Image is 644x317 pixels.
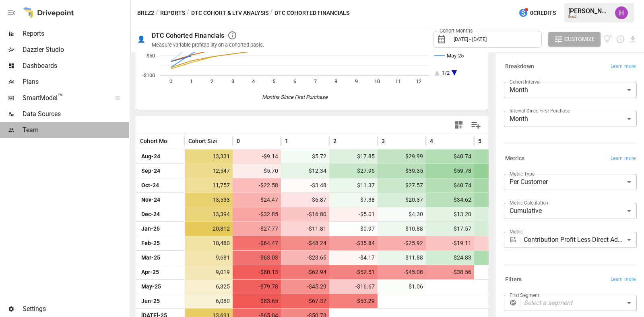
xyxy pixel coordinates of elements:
span: $17.85 [333,149,376,164]
span: $27.57 [382,178,424,192]
span: 13,394 [188,207,231,221]
span: -$11.81 [285,222,328,236]
span: -$24.47 [237,193,279,207]
button: Sort [337,135,349,147]
button: DTC Cohort & LTV Analysis [191,8,268,18]
span: -$25.92 [382,236,424,250]
span: $39.35 [382,164,424,178]
span: -$80.13 [237,265,279,279]
span: 2 [333,137,336,145]
span: $46.58 [478,251,521,265]
span: $27.95 [333,164,376,178]
span: Cohort Size [188,137,219,145]
text: 5 [272,78,275,84]
label: Cohort Months [438,27,475,35]
span: 4 [430,137,433,145]
em: Select a segment [524,299,572,307]
span: -$5.01 [333,207,376,221]
span: -$22.58 [237,178,279,192]
span: 13,331 [188,149,231,164]
button: Download report [628,35,638,44]
div: Contribution Profit Less Direct Ad Spend [524,232,637,248]
span: -$45.29 [285,280,328,294]
span: -$62.94 [285,265,328,279]
div: 👤 [137,35,145,43]
span: 13,533 [188,193,231,207]
h6: Breakdown [505,62,534,71]
button: Sort [482,135,493,147]
button: Brez2 [137,8,154,18]
div: Cumulative [504,203,637,219]
text: May-25 [447,53,464,59]
span: Jun-25 [140,294,180,308]
text: 6 [293,78,296,84]
text: 9 [355,78,358,84]
span: $40.74 [430,149,473,164]
span: -$3.48 [285,178,328,192]
span: $0.97 [333,222,376,236]
span: $59.78 [430,164,473,178]
span: 11,757 [188,178,231,192]
span: 6,325 [188,280,231,294]
span: Sep-24 [140,164,180,178]
span: [DATE] - [DATE] [454,36,487,42]
span: -$13.66 [478,236,521,250]
div: / [156,8,159,18]
span: Oct-24 [140,178,180,192]
span: -$45.08 [382,265,424,279]
div: Harry Antonio [615,6,628,19]
span: Data Sources [23,109,129,119]
span: 5 [478,137,481,145]
label: Interval Since First Purchase [510,107,570,114]
button: Sort [434,135,445,147]
span: -$32.85 [237,207,279,221]
span: Settings [23,304,129,314]
text: Months Since First Purchase [262,94,328,100]
span: Team [23,125,129,135]
text: 1/2 [442,70,450,76]
label: Cohort Interval [510,78,541,85]
button: Sort [289,135,300,147]
span: Mar-25 [140,251,180,265]
span: $11.37 [333,178,376,192]
text: 8 [334,78,337,84]
span: $20.37 [382,193,424,207]
label: Metric Type [510,170,535,177]
text: 11 [395,78,401,84]
span: $10.88 [382,222,424,236]
span: -$16.67 [333,280,376,294]
span: $17.57 [430,222,473,236]
span: 0 Credits [530,8,556,18]
span: $20.30 [478,207,521,221]
span: 9,019 [188,265,231,279]
span: 0 [237,137,240,145]
div: Brez2 [568,15,610,18]
span: -$63.03 [237,251,279,265]
span: May-25 [140,280,180,294]
text: 4 [252,78,255,84]
span: -$48.24 [285,236,328,250]
span: Customize [564,34,595,44]
text: -$100 [142,72,155,78]
span: 1 [285,137,288,145]
span: 6,080 [188,294,231,308]
span: -$38.56 [430,265,473,279]
div: [PERSON_NAME] [568,7,610,15]
span: $40.74 [430,178,473,192]
span: 3 [382,137,385,145]
span: Dashboards [23,61,129,71]
div: Measure variable profitability on a cohorted basis. [152,42,264,48]
span: 12,547 [188,164,231,178]
span: Dazzler Studio [23,45,129,55]
span: -$83.65 [237,294,279,308]
span: $5.72 [285,149,328,164]
span: $22.69 [478,222,521,236]
span: Aug-24 [140,149,180,164]
text: 3 [231,78,234,84]
text: 1 [190,78,193,84]
span: -$16.80 [285,207,328,221]
span: $24.83 [430,251,473,265]
button: Customize [548,32,601,47]
text: -$50 [145,53,155,59]
button: 0Credits [515,6,559,20]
